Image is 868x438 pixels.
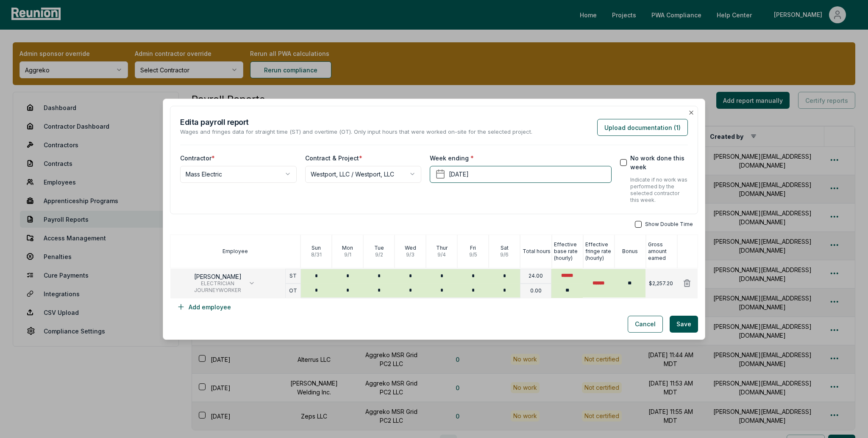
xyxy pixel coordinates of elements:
[430,165,611,182] button: [DATE]
[289,273,297,279] p: ST
[312,244,321,251] p: Sun
[470,244,476,251] p: Fri
[375,251,383,258] p: 9 / 2
[180,128,532,136] p: Wages and fringes data for straight time (ST) and overtime (OT). Only input hours that were worke...
[289,287,297,294] p: OT
[469,251,477,258] p: 9 / 5
[648,241,677,261] p: Gross amount earned
[430,153,474,162] label: Week ending
[523,248,551,254] p: Total hours
[530,287,542,294] p: 0.00
[436,244,448,251] p: Thur
[585,241,614,261] p: Effective fringe rate (hourly)
[406,251,415,258] p: 9 / 3
[170,298,238,315] button: Add employee
[194,286,242,293] span: JOURNEYWORKER
[437,251,446,258] p: 9 / 4
[622,248,638,254] p: Bonus
[374,244,384,251] p: Tue
[305,153,362,162] label: Contract & Project
[223,248,248,254] p: Employee
[194,273,242,280] p: [PERSON_NAME]
[500,251,509,258] p: 9 / 6
[630,176,688,203] p: Indicate if no work was performed by the selected contractor this week.
[630,153,688,171] label: No work done this week
[344,251,351,258] p: 9 / 1
[649,280,673,286] p: $2,257.20
[645,220,693,227] span: Show Double Time
[628,315,663,332] button: Cancel
[194,280,242,286] span: ELECTRICIAN
[180,153,215,162] label: Contractor
[670,315,698,332] button: Save
[405,244,416,251] p: Wed
[529,273,543,279] p: 24.00
[311,251,322,258] p: 8 / 31
[342,244,353,251] p: Mon
[501,244,509,251] p: Sat
[180,116,532,128] h2: Edit a payroll report
[597,119,688,136] button: Upload documentation (1)
[554,241,583,261] p: Effective base rate (hourly)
